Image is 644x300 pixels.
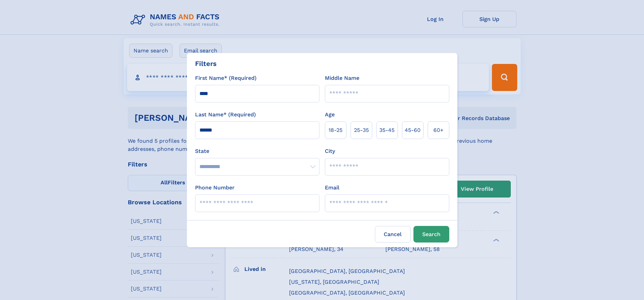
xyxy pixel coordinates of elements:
[325,184,339,192] label: Email
[379,126,395,134] span: 35‑45
[405,126,421,134] span: 45‑60
[433,126,444,134] span: 60+
[413,226,449,243] button: Search
[195,184,235,192] label: Phone Number
[195,74,257,82] label: First Name* (Required)
[354,126,369,134] span: 25‑35
[329,126,342,134] span: 18‑25
[325,111,335,119] label: Age
[325,147,335,155] label: City
[195,111,256,119] label: Last Name* (Required)
[195,59,217,69] div: Filters
[325,74,359,82] label: Middle Name
[375,226,411,243] label: Cancel
[195,147,319,155] label: State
